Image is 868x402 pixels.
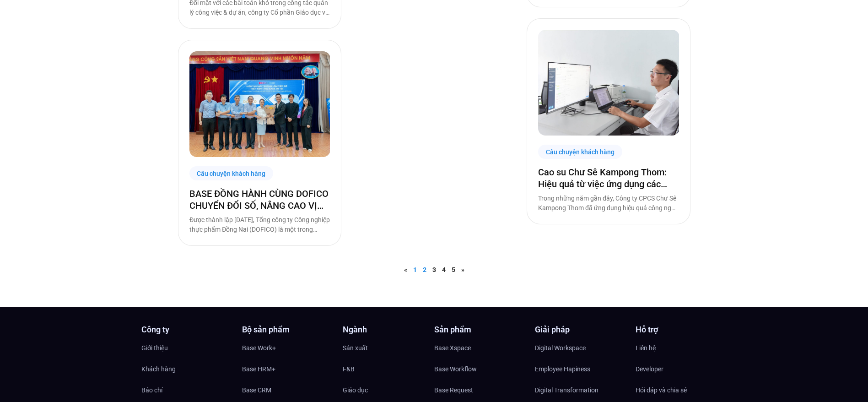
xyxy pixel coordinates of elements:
span: Digital Workspace [535,341,586,355]
div: Câu chuyện khách hàng [189,166,274,180]
span: Base Work+ [242,341,276,355]
span: Employee Hapiness [535,362,590,376]
h4: Sản phẩm [434,326,526,334]
a: 5 [452,266,455,273]
a: Hỏi đáp và chia sẻ [636,383,727,397]
span: « [404,266,407,273]
span: Base Request [434,383,473,397]
a: Liên hệ [636,341,727,355]
a: Sản xuất [343,341,434,355]
h4: Giải pháp [535,326,626,334]
span: Liên hệ [636,341,656,355]
span: Giáo dục [343,383,368,397]
a: Giáo dục [343,383,434,397]
a: Giới thiệu [141,341,233,355]
a: » [461,266,464,273]
a: 4 [442,266,446,273]
a: Employee Hapiness [535,362,626,376]
a: BASE ĐỒNG HÀNH CÙNG DOFICO CHUYỂN ĐỔI SỐ, NÂNG CAO VỊ THẾ DOANH NGHIỆP VIỆT [189,188,330,212]
p: Trong những năm gần đây, Công ty CPCS Chư Sê Kampong Thom đã ứng dụng hiệu quả công nghệ thông ti... [538,194,679,213]
span: Base Xspace [434,341,471,355]
span: Base Workflow [434,362,477,376]
a: Developer [636,362,727,376]
a: Base HRM+ [242,362,334,376]
p: Được thành lập [DATE], Tổng công ty Công nghiệp thực phẩm Đồng Nai (DOFICO) là một trong những tổ... [189,215,330,234]
span: Báo chí [141,383,162,397]
span: Sản xuất [343,341,368,355]
a: Cao su Chư Sê Kampong Thom: Hiệu quả từ việc ứng dụng các phần mềm chuyên dụng vào công tác chuyê... [538,166,679,190]
span: Digital Transformation [535,383,598,397]
div: Câu chuyện khách hàng [538,145,622,159]
nav: Pagination [178,264,690,275]
h4: Bộ sản phẩm [242,326,334,334]
a: Base Workflow [434,362,526,376]
a: 3 [432,266,436,273]
a: Base Work+ [242,341,334,355]
a: Base Xspace [434,341,526,355]
span: 1 [413,266,417,273]
span: Giới thiệu [141,341,168,355]
a: Khách hàng [141,362,233,376]
span: Khách hàng [141,362,176,376]
a: Digital Transformation [535,383,626,397]
a: Base CRM [242,383,334,397]
span: Base HRM+ [242,362,275,376]
h4: Hỗ trợ [636,326,727,334]
a: Báo chí [141,383,233,397]
span: F&B [343,362,355,376]
a: F&B [343,362,434,376]
span: Base CRM [242,383,271,397]
h4: Công ty [141,326,233,334]
span: Developer [636,362,663,376]
a: Base Request [434,383,526,397]
a: 2 [423,266,426,273]
a: Digital Workspace [535,341,626,355]
h4: Ngành [343,326,434,334]
span: Hỏi đáp và chia sẻ [636,383,687,397]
